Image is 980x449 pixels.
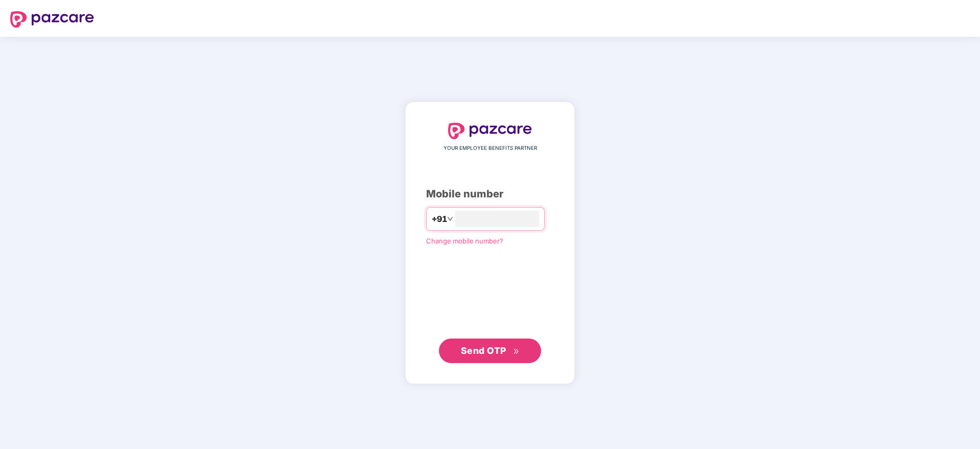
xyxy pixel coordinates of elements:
[513,348,520,355] span: double-right
[439,339,541,363] button: Send OTPdouble-right
[426,237,503,245] a: Change mobile number?
[448,123,532,139] img: logo
[447,216,453,222] span: down
[432,213,447,226] span: +91
[426,186,554,202] div: Mobile number
[461,345,506,356] span: Send OTP
[10,11,94,28] img: logo
[444,144,537,152] span: YOUR EMPLOYEE BENEFITS PARTNER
